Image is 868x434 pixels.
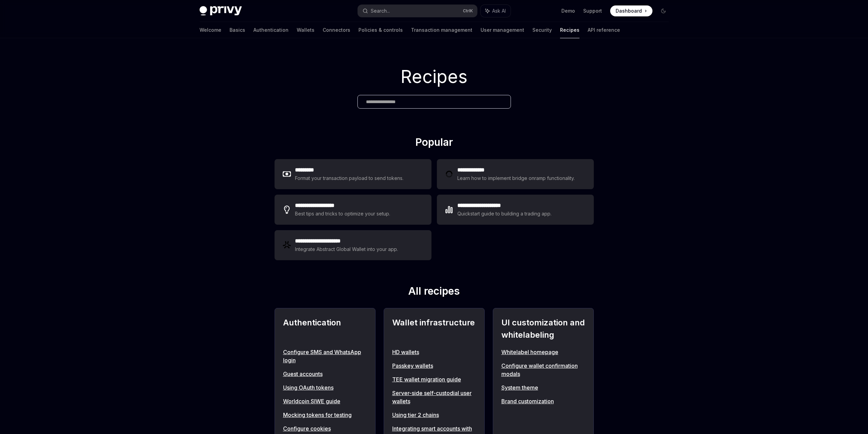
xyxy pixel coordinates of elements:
a: Server-side self-custodial user wallets [392,389,476,405]
a: Configure cookies [283,424,367,433]
div: Quickstart guide to building a trading app. [457,210,552,218]
a: Welcome [200,22,221,38]
a: System theme [501,383,585,392]
a: Using tier 2 chains [392,411,476,419]
h2: UI customization and whitelabeling [501,317,585,341]
div: Integrate Abstract Global Wallet into your app. [295,245,399,253]
button: Search...CtrlK [358,5,477,17]
a: Support [583,8,602,14]
a: **** ****Format your transaction payload to send tokens. [275,159,431,189]
a: HD wallets [392,348,476,356]
a: Security [532,22,552,38]
div: Learn how to implement bridge onramp functionality. [457,174,577,182]
a: Passkey wallets [392,362,476,370]
div: Format your transaction payload to send tokens. [295,174,404,182]
a: Recipes [560,22,579,38]
a: Authentication [253,22,289,38]
h2: Wallet infrastructure [392,317,476,341]
a: Using OAuth tokens [283,383,367,392]
a: Connectors [323,22,350,38]
button: Toggle dark mode [658,5,669,16]
div: Search... [371,7,390,15]
div: Best tips and tricks to optimize your setup. [295,210,391,218]
button: Ask AI [481,5,511,17]
span: Dashboard [616,8,642,14]
a: Whitelabel homepage [501,348,585,356]
a: Configure SMS and WhatsApp login [283,348,367,364]
a: Guest accounts [283,370,367,378]
img: dark logo [200,6,242,16]
a: Basics [230,22,245,38]
h2: All recipes [275,285,594,300]
a: Configure wallet confirmation modals [501,362,585,378]
h2: Authentication [283,317,367,341]
a: Mocking tokens for testing [283,411,367,419]
h2: Popular [275,136,594,151]
a: Dashboard [610,5,652,16]
a: Brand customization [501,397,585,405]
span: Ask AI [492,8,506,14]
a: Worldcoin SIWE guide [283,397,367,405]
a: Demo [561,8,575,14]
a: **** **** ***Learn how to implement bridge onramp functionality. [437,159,594,189]
a: Transaction management [411,22,472,38]
a: TEE wallet migration guide [392,375,476,383]
a: API reference [588,22,620,38]
a: Policies & controls [358,22,403,38]
span: Ctrl K [463,8,473,14]
a: Wallets [297,22,314,38]
a: User management [481,22,524,38]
